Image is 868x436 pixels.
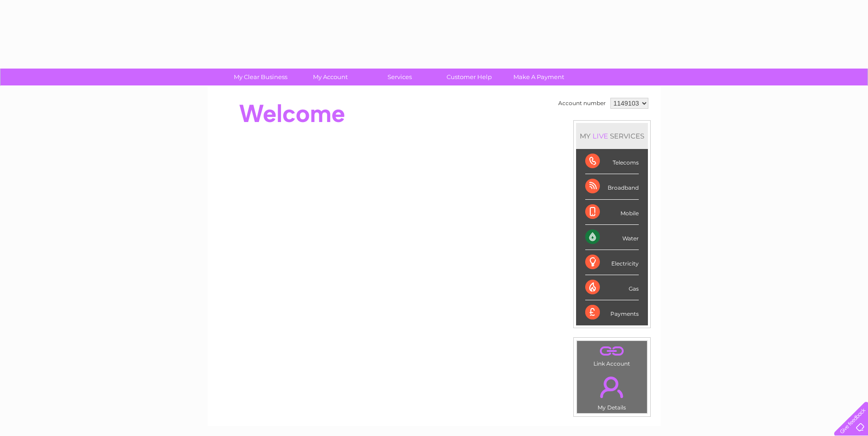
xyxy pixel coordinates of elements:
td: Link Account [577,340,647,369]
a: Make A Payment [501,69,577,85]
div: Payments [585,300,639,325]
td: Account number [556,96,608,111]
a: Customer Help [431,69,507,85]
div: LIVE [591,132,610,140]
div: Mobile [585,200,639,225]
a: Services [362,69,437,85]
a: My Account [292,69,368,85]
a: . [579,343,645,359]
div: Water [585,225,639,250]
div: Telecoms [585,149,639,174]
div: MY SERVICES [576,123,648,149]
div: Electricity [585,250,639,275]
a: . [579,371,645,403]
a: My Clear Business [223,69,298,85]
td: My Details [577,369,647,414]
div: Broadband [585,174,639,199]
div: Gas [585,275,639,300]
